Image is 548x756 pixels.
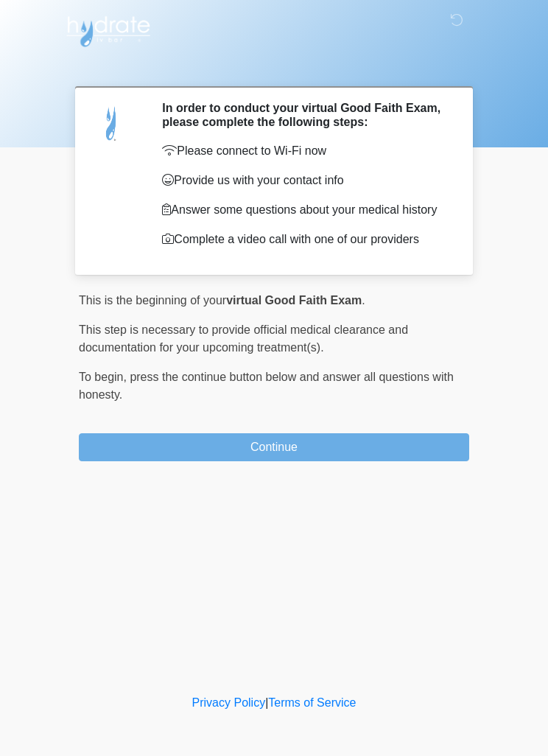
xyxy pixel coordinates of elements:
span: . [362,294,365,307]
span: To begin, [79,371,130,383]
h2: In order to conduct your virtual Good Faith Exam, please complete the following steps: [162,101,447,129]
span: press the continue button below and answer all questions with honesty. [79,371,454,401]
a: Terms of Service [268,696,356,709]
button: Continue [79,433,469,461]
p: Answer some questions about your medical history [162,201,447,219]
p: Complete a video call with one of our providers [162,231,447,248]
strong: virtual Good Faith Exam [226,294,362,307]
img: Agent Avatar [90,101,134,145]
p: Provide us with your contact info [162,172,447,189]
span: This is the beginning of your [79,294,226,307]
span: This step is necessary to provide official medical clearance and documentation for your upcoming ... [79,323,408,354]
h1: ‎ ‎ ‎ [68,53,480,80]
img: Hydrate IV Bar - Scottsdale Logo [64,11,152,48]
p: Please connect to Wi-Fi now [162,142,447,160]
a: | [265,696,268,709]
a: Privacy Policy [192,696,266,709]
